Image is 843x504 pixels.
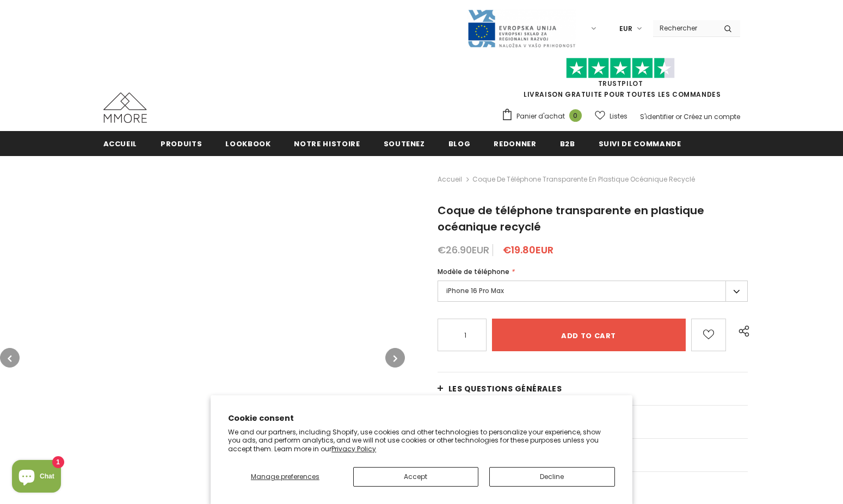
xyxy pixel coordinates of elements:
a: Blog [448,131,471,155]
a: Lookbook [225,131,270,155]
span: Listes [610,111,627,122]
span: Blog [448,139,471,149]
span: Suivi de commande [599,139,681,149]
p: We and our partners, including Shopify, use cookies and other technologies to personalize your ex... [228,428,615,453]
a: Javni Razpis [467,23,576,33]
span: EUR [619,23,632,34]
span: Coque de téléphone transparente en plastique océanique recyclé [438,203,704,234]
inbox-online-store-chat: Shopify online store chat [9,460,64,495]
span: Coque de téléphone transparente en plastique océanique recyclé [472,173,695,186]
a: Redonner [494,131,536,155]
span: soutenez [384,139,425,149]
button: Decline [489,467,615,487]
span: Manage preferences [251,472,319,481]
a: Produits [161,131,202,155]
span: B2B [560,139,575,149]
img: Faites confiance aux étoiles pilotes [566,58,675,79]
span: or [675,112,682,121]
input: Add to cart [492,319,686,351]
span: Notre histoire [294,139,360,149]
label: iPhone 16 Pro Max [438,281,748,302]
span: €26.90EUR [438,243,489,257]
span: LIVRAISON GRATUITE POUR TOUTES LES COMMANDES [501,63,740,99]
span: Lookbook [225,139,270,149]
input: Search Site [653,20,716,36]
a: Suivi de commande [599,131,681,155]
span: Produits [161,139,202,149]
a: Créez un compte [684,112,740,121]
a: Notre histoire [294,131,360,155]
a: Accueil [438,173,462,186]
a: B2B [560,131,575,155]
a: Panier d'achat 0 [501,108,587,125]
a: Listes [595,107,627,126]
img: Cas MMORE [103,92,147,123]
span: Modèle de téléphone [438,267,509,276]
a: S'identifier [640,112,674,121]
span: Les questions générales [448,383,562,394]
span: Panier d'achat [516,111,565,122]
h2: Cookie consent [228,413,615,424]
a: Privacy Policy [331,444,376,453]
button: Accept [353,467,479,487]
span: Accueil [103,139,138,149]
a: soutenez [384,131,425,155]
span: Redonner [494,139,536,149]
span: €19.80EUR [503,243,553,257]
a: TrustPilot [598,79,643,88]
span: 0 [569,109,582,122]
a: Accueil [103,131,138,155]
button: Manage preferences [228,467,342,487]
a: Les questions générales [438,372,748,405]
img: Javni Razpis [467,9,576,48]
